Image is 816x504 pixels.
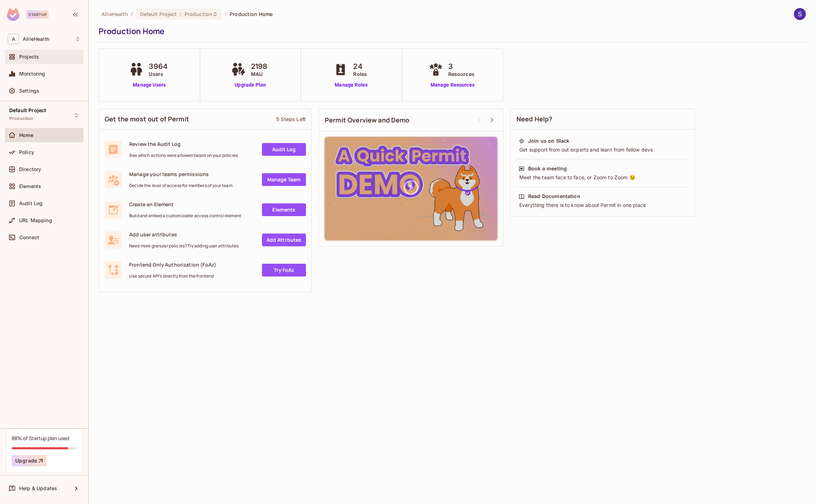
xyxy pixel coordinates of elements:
div: Meet the team face to face, or Zoom to Zoom 😉 [519,174,687,181]
div: Production Home [99,26,803,37]
span: Home [19,132,34,138]
a: Upgrade Plan [230,81,271,89]
span: Decide the level of access for members of your team [129,183,232,188]
a: Manage Roles [332,81,371,89]
span: Build and embed a customizable access control element [129,213,241,219]
span: Monitoring [19,71,45,77]
span: Resources [448,70,475,78]
div: 5 Steps Left [276,116,306,122]
span: Default Project [9,108,46,113]
span: Workspace: AllieHealth [23,36,49,42]
a: Manage Users [127,81,171,89]
span: Users [149,70,168,78]
span: 3 [448,61,475,72]
span: Roles [353,70,367,78]
div: Everything there is to know about Permit in one place [519,202,687,209]
a: Audit Log [262,143,306,156]
span: Production Home [230,11,273,17]
span: 24 [353,61,367,72]
span: Need Help? [516,115,553,124]
span: Manage your teams permissions [129,171,232,177]
span: See which actions were allowed based on your policies [129,153,238,158]
span: Audit Log [19,201,43,206]
span: A [8,34,19,44]
span: Frontend Only Authorization (FoAz) [129,261,216,268]
span: Projects [19,54,39,60]
a: Try FoAz [262,264,306,276]
span: Get the most out of Permit [105,115,189,124]
span: the active workspace [102,11,128,17]
span: 3964 [149,61,168,72]
span: Need more granular policies? Try adding user attributes [129,243,239,249]
span: MAU [251,70,268,78]
span: : [180,11,182,17]
img: SReyMgAAAABJRU5ErkJggg== [7,8,20,21]
span: 2198 [251,61,268,72]
span: Create an Element [129,201,241,208]
button: Upgrade [12,455,46,466]
span: Help & Updates [19,486,57,491]
li: / [131,11,133,17]
span: Settings [19,88,39,94]
img: Stephen Morrison [794,8,806,20]
span: Use secure API's directly from the frontend [129,273,216,279]
span: Production [9,116,34,121]
span: Default Project [140,11,177,17]
a: Manage Team [262,173,306,186]
a: Elements [262,203,306,216]
div: 88% of Startup plan used [12,435,69,442]
span: Policy [19,149,34,155]
div: Join us on Slack [528,137,569,144]
a: Manage Resources [427,81,478,89]
a: Add Attrbutes [262,234,306,246]
span: Add user attributes [129,231,239,238]
span: Elements [19,183,41,189]
div: Book a meeting [528,165,567,172]
span: URL Mapping [19,218,52,223]
span: Permit Overview and Demo [325,116,410,125]
span: Directory [19,166,41,172]
li: / [225,11,227,17]
div: Startup [27,10,49,19]
span: Review the Audit Log [129,141,238,147]
span: Production [185,11,212,17]
span: Connect [19,235,39,240]
div: Get support from out experts and learn from fellow devs [519,146,687,153]
div: Read Documentation [528,193,580,200]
